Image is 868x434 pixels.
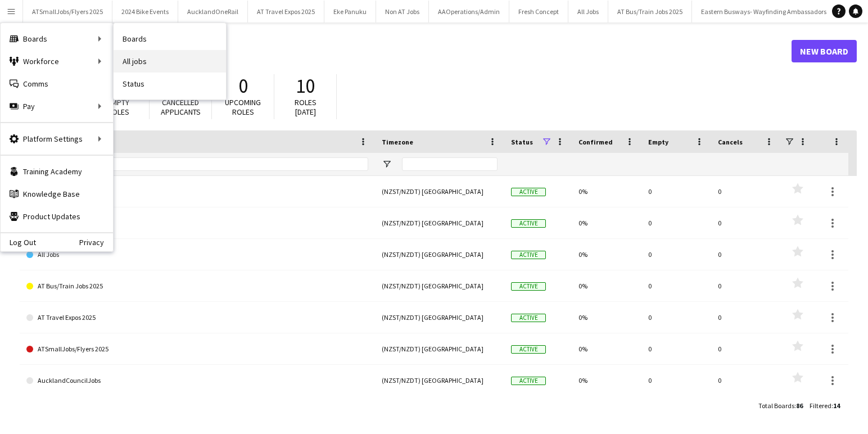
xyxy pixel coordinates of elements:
button: AAOperations/Admin [429,1,509,22]
span: Active [511,377,546,385]
div: 0 [641,302,711,333]
div: 0 [641,176,711,207]
button: Fresh Concept [509,1,568,22]
a: New Board [792,40,857,62]
a: All jobs [114,50,226,73]
div: 0 [641,365,711,396]
span: Active [511,314,546,322]
div: 0 [641,333,711,364]
span: 86 [796,401,803,410]
div: : [758,395,803,417]
div: 0 [641,270,711,301]
input: Board name Filter Input [47,157,368,171]
a: Comms [1,73,113,95]
div: Pay [1,95,113,117]
div: (NZST/NZDT) [GEOGRAPHIC_DATA] [375,239,504,270]
span: Active [511,188,546,196]
div: (NZST/NZDT) [GEOGRAPHIC_DATA] [375,176,504,207]
div: 0 [711,207,781,238]
button: AucklandOneRail [178,1,248,22]
a: ATSmallJobs/Flyers 2025 [26,333,368,365]
div: 0 [641,239,711,270]
span: Status [511,138,533,146]
button: All Jobs [568,1,608,22]
div: 0% [572,333,641,364]
span: Active [511,282,546,291]
a: AAOperations/Admin [26,207,368,239]
div: 0% [572,270,641,301]
span: Roles [DATE] [295,97,317,117]
h1: Boards [20,43,792,60]
div: 0% [572,302,641,333]
div: 0% [572,207,641,238]
div: (NZST/NZDT) [GEOGRAPHIC_DATA] [375,270,504,301]
span: Upcoming roles [225,97,261,117]
div: 0% [572,239,641,270]
button: 2024 Bike Events [112,1,178,22]
button: AT Bus/Train Jobs 2025 [608,1,692,22]
button: ATSmallJobs/Flyers 2025 [23,1,112,22]
button: Open Filter Menu [382,159,392,169]
button: Eke Panuku [324,1,376,22]
a: Boards [114,28,226,50]
a: All Jobs [26,239,368,270]
div: 0% [572,176,641,207]
input: Timezone Filter Input [402,157,498,171]
span: Active [511,345,546,354]
a: AT Travel Expos 2025 [26,302,368,333]
a: Privacy [79,238,113,247]
a: AT Bus/Train Jobs 2025 [26,270,368,302]
span: 0 [238,74,248,98]
div: (NZST/NZDT) [GEOGRAPHIC_DATA] [375,302,504,333]
span: Active [511,219,546,228]
a: 2025NewClients [26,176,368,207]
div: Boards [1,28,113,50]
button: Eastern Busways- Wayfinding Ambassadors 2024 [692,1,851,22]
div: Platform Settings [1,128,113,150]
a: Status [114,73,226,95]
div: 0 [711,333,781,364]
span: Empty [648,138,668,146]
div: 0 [711,302,781,333]
a: Knowledge Base [1,183,113,205]
span: Confirmed [578,138,613,146]
span: Empty roles [107,97,129,117]
a: Product Updates [1,205,113,228]
div: 0 [711,239,781,270]
div: 0 [711,176,781,207]
div: (NZST/NZDT) [GEOGRAPHIC_DATA] [375,207,504,238]
div: (NZST/NZDT) [GEOGRAPHIC_DATA] [375,365,504,396]
span: Total Boards [758,401,794,410]
a: Training Academy [1,160,113,183]
span: Filtered [810,401,831,410]
a: Log Out [1,238,36,247]
div: : [810,395,840,417]
div: Workforce [1,50,113,73]
span: Cancelled applicants [161,97,201,117]
button: AT Travel Expos 2025 [248,1,324,22]
div: 0 [641,207,711,238]
button: Non AT Jobs [376,1,429,22]
a: AucklandCouncilJobs [26,365,368,396]
div: 0 [711,365,781,396]
div: (NZST/NZDT) [GEOGRAPHIC_DATA] [375,333,504,364]
div: 0% [572,365,641,396]
span: 14 [833,401,840,410]
span: Cancels [718,138,743,146]
div: 0 [711,270,781,301]
span: Timezone [382,138,413,146]
span: Active [511,251,546,259]
span: 10 [296,74,315,98]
